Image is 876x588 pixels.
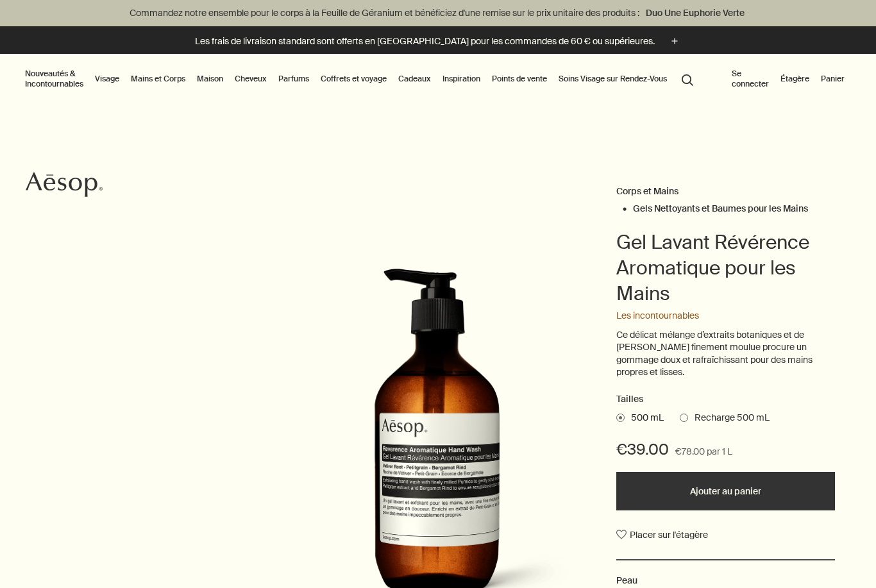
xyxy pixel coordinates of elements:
[489,71,550,87] button: Points de vente
[616,523,708,546] button: Placer sur l'étagère
[676,67,699,91] button: Lancer une recherche
[778,71,812,87] a: Étagère
[13,6,863,20] p: Commandez notre ensemble pour le corps à la Feuille de Géranium et bénéficiez d'une remise sur le...
[194,71,226,87] a: Maison
[633,203,808,208] a: Gels Nettoyants et Baumes pour les Mains
[22,169,106,204] a: Aesop
[276,71,312,87] a: Parfums
[440,71,483,87] a: Inspiration
[729,66,771,92] button: Se connecter
[729,54,854,105] nav: supplementary
[128,71,188,87] a: Mains et Corps
[195,35,655,48] p: Les frais de livraison standard sont offerts en [GEOGRAPHIC_DATA] pour les commandes de 60 € ou s...
[818,71,847,87] button: Panier
[616,185,678,191] a: Corps et Mains
[643,6,747,20] a: Duo Une Euphorie Verte
[318,71,389,87] a: Coffrets et voyage
[625,412,664,424] span: 500 mL
[195,34,682,49] button: Les frais de livraison standard sont offerts en [GEOGRAPHIC_DATA] pour les commandes de 60 € ou s...
[616,392,836,407] h2: Tailles
[22,54,723,105] nav: primary
[396,71,434,87] a: Cadeaux
[688,412,770,424] span: Recharge 500 mL
[675,444,732,460] span: €78.00 par 1 L
[616,329,836,379] p: Ce délicat mélange d’extraits botaniques et de [PERSON_NAME] finement moulue procure un gommage d...
[616,230,836,307] h1: Gel Lavant Révérence Aromatique pour les Mains
[26,172,103,197] svg: Aesop
[616,439,669,460] span: €39.00
[616,573,836,587] h2: Peau
[232,71,269,87] a: Cheveux
[556,71,670,87] a: Soins Visage sur Rendez-Vous
[92,71,122,87] a: Visage
[616,472,836,510] button: Ajouter au panier - €39.00
[22,66,86,92] button: Nouveautés & Incontournables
